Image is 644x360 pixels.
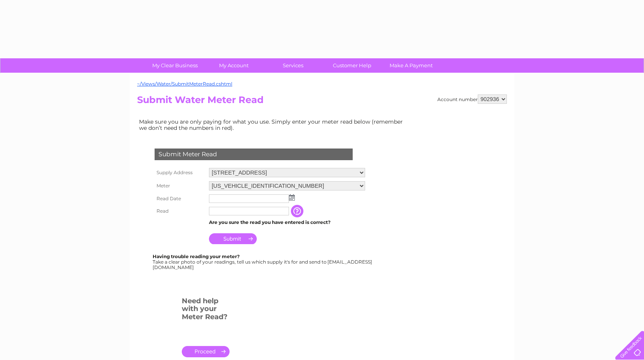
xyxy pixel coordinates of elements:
[137,94,507,109] h2: Submit Water Meter Read
[153,254,373,270] div: Take a clear photo of your readings, tell us which supply it's for and send to [EMAIL_ADDRESS][DO...
[153,205,207,217] th: Read
[437,94,507,104] div: Account number
[182,295,230,325] h3: Need help with your Meter Read?
[153,179,207,192] th: Meter
[153,192,207,205] th: Read Date
[289,194,295,201] img: ...
[207,217,367,227] td: Are you sure the read you have entered is correct?
[261,58,325,73] a: Services
[137,117,409,133] td: Make sure you are only paying for what you use. Simply enter your meter read below (remember we d...
[155,149,353,160] div: Submit Meter Read
[153,253,240,259] b: Having trouble reading your meter?
[320,58,384,73] a: Customer Help
[137,81,232,87] a: ~/Views/Water/SubmitMeterRead.cshtml
[202,58,266,73] a: My Account
[153,166,207,179] th: Supply Address
[182,346,230,357] a: .
[143,58,207,73] a: My Clear Business
[291,205,305,217] input: Information
[209,233,257,244] input: Submit
[379,58,443,73] a: Make A Payment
